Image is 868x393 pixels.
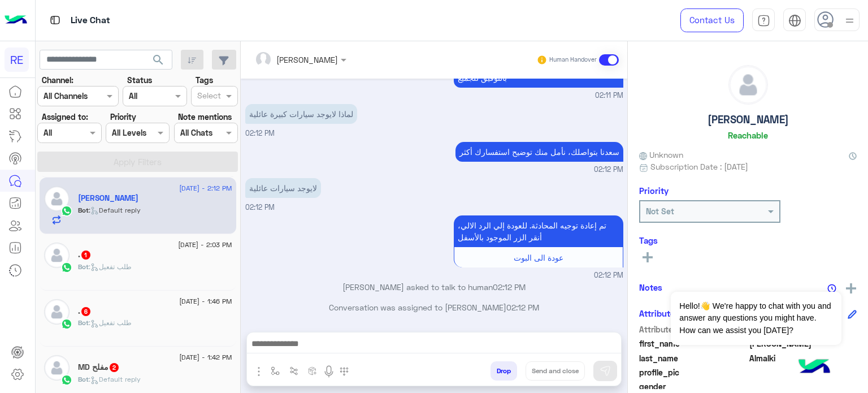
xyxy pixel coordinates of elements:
[179,352,232,362] span: [DATE] - 1:42 PM
[322,365,336,378] img: send voice note
[749,352,857,364] span: Almalki
[89,262,132,271] span: : طلب تفعيل
[179,296,232,306] span: [DATE] - 1:46 PM
[42,74,73,86] label: Channel:
[639,308,679,318] h6: Attributes
[752,8,775,32] a: tab
[549,55,597,64] small: Human Handover
[61,205,72,217] img: WhatsApp
[843,14,857,28] img: profile
[151,53,165,67] span: search
[245,281,623,293] p: [PERSON_NAME] asked to talk to human
[78,362,120,372] h5: MD مفلح
[594,270,623,281] span: 02:12 PM
[594,165,623,175] span: 02:12 PM
[639,149,683,161] span: Unknown
[245,203,275,211] span: 02:12 PM
[78,306,92,316] h5: .
[127,74,152,86] label: Status
[196,74,213,86] label: Tags
[44,355,70,381] img: defaultAdmin.png
[340,367,349,376] img: make a call
[44,299,70,325] img: defaultAdmin.png
[110,111,136,123] label: Priority
[303,361,322,380] button: create order
[639,352,747,364] span: last_name
[308,366,317,375] img: create order
[749,381,857,392] span: null
[78,318,89,327] span: Bot
[178,111,232,123] label: Note mentions
[639,366,747,378] span: profile_pic
[639,282,662,292] h6: Notes
[639,323,747,335] span: Attribute Name
[271,366,280,375] img: select flow
[285,361,303,380] button: Trigger scenario
[178,240,232,250] span: [DATE] - 2:03 PM
[289,366,298,375] img: Trigger scenario
[671,292,841,345] span: Hello!👋 We're happy to chat with you and answer any questions you might have. How can we assist y...
[708,113,789,126] h5: [PERSON_NAME]
[44,243,70,268] img: defaultAdmin.png
[61,374,72,386] img: WhatsApp
[81,307,90,316] span: 6
[61,262,72,273] img: WhatsApp
[506,303,539,312] span: 02:12 PM
[78,193,138,203] h5: Salman Almalki
[493,282,526,292] span: 02:12 PM
[757,14,770,27] img: tab
[89,206,141,214] span: : Default reply
[37,152,238,172] button: Apply Filters
[595,90,623,101] span: 02:11 PM
[78,262,89,271] span: Bot
[5,8,27,32] img: Logo
[89,318,132,327] span: : طلب تفعيل
[639,338,747,349] span: first_name
[252,365,266,378] img: send attachment
[245,129,275,137] span: 02:12 PM
[454,215,623,247] p: 15/9/2025, 2:12 PM
[650,161,748,172] span: Subscription Date : [DATE]
[795,348,834,387] img: hulul-logo.png
[846,283,856,293] img: add
[44,186,70,211] img: defaultAdmin.png
[42,111,88,123] label: Assigned to:
[639,235,857,245] h6: Tags
[526,361,585,381] button: Send and close
[245,301,623,313] p: Conversation was assigned to [PERSON_NAME]
[729,66,767,104] img: defaultAdmin.png
[514,253,563,262] span: عودة الى البوت
[491,361,517,381] button: Drop
[78,375,89,383] span: Bot
[639,381,747,392] span: gender
[78,206,89,214] span: Bot
[266,361,285,380] button: select flow
[245,178,321,198] p: 15/9/2025, 2:12 PM
[245,104,357,124] p: 15/9/2025, 2:12 PM
[81,251,90,260] span: 1
[145,50,172,74] button: search
[78,250,92,260] h5: .
[179,183,232,193] span: [DATE] - 2:12 PM
[89,375,141,383] span: : Default reply
[639,185,669,196] h6: Priority
[196,89,221,104] div: Select
[600,365,611,377] img: send message
[61,318,72,330] img: WhatsApp
[788,14,801,27] img: tab
[5,47,29,72] div: RE
[110,363,119,372] span: 2
[455,142,623,162] p: 15/9/2025, 2:12 PM
[728,130,768,140] h6: Reachable
[48,13,62,27] img: tab
[71,13,110,28] p: Live Chat
[680,8,744,32] a: Contact Us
